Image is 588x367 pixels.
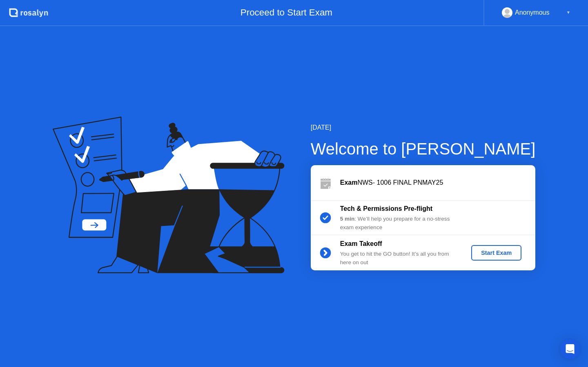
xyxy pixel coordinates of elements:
div: [DATE] [311,123,536,133]
div: Welcome to [PERSON_NAME] [311,137,536,161]
div: Open Intercom Messenger [560,339,580,359]
b: 5 min [340,216,355,222]
div: ▼ [566,7,570,18]
b: Exam [340,179,358,186]
div: You get to hit the GO button! It’s all you from here on out [340,250,458,267]
b: Exam Takeoff [340,240,382,247]
div: : We’ll help you prepare for a no-stress exam experience [340,215,458,232]
div: Anonymous [515,7,550,18]
b: Tech & Permissions Pre-flight [340,205,432,212]
div: Start Exam [474,250,518,256]
button: Start Exam [471,245,521,261]
div: NWS- 1006 FINAL PNMAY25 [340,178,535,188]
